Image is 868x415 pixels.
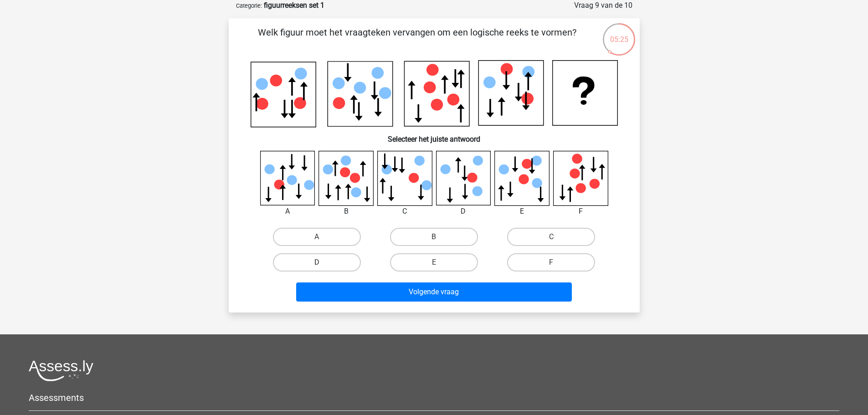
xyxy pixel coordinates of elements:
[390,228,478,246] label: B
[507,253,595,272] label: F
[273,253,361,272] label: D
[243,128,625,143] h6: Selecteer het juiste antwoord
[253,206,322,217] div: A
[264,1,324,10] strong: figuurreeksen set 1
[602,22,636,45] div: 05:25
[296,282,572,302] button: Volgende vraag
[370,206,439,217] div: C
[312,206,380,217] div: B
[29,392,839,403] h5: Assessments
[29,360,93,381] img: Assessly logo
[429,206,498,217] div: D
[243,26,591,53] p: Welk figuur moet het vraagteken vervangen om een logische reeks te vormen?
[273,228,361,246] label: A
[488,206,556,217] div: E
[546,206,615,217] div: F
[236,2,262,9] small: Categorie:
[390,253,478,272] label: E
[507,228,595,246] label: C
